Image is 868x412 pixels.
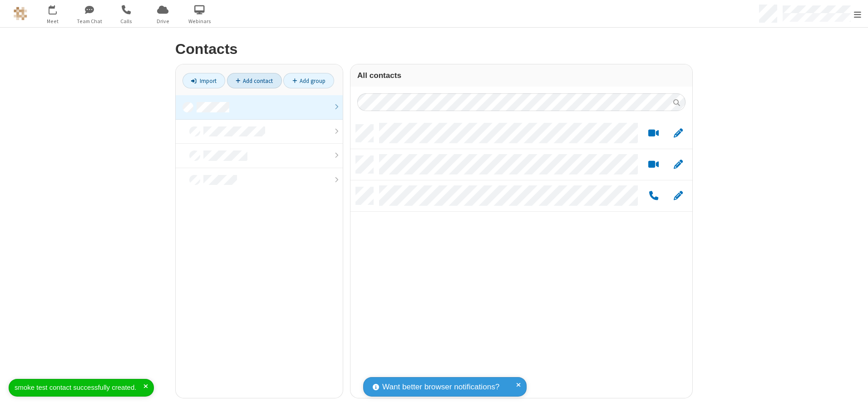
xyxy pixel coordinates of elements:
h3: All contacts [357,71,686,80]
a: Add contact [227,73,282,88]
div: grid [350,118,692,398]
button: Start a video meeting [645,128,662,139]
h2: Contacts [175,41,693,57]
span: Want better browser notifications? [382,381,499,393]
span: Webinars [182,17,217,25]
div: 2 [54,5,60,12]
button: Start a video meeting [645,159,662,170]
a: Add group [283,73,334,88]
button: Edit [669,159,687,170]
a: Import [182,73,225,88]
button: Call by phone [645,190,662,202]
span: Meet [35,17,69,25]
img: QA Selenium DO NOT DELETE OR CHANGE [14,7,27,20]
span: Calls [109,17,143,25]
div: smoke test contact successfully created. [15,383,143,393]
button: Edit [669,190,687,202]
button: Edit [669,128,687,139]
span: Drive [146,17,180,25]
span: Team Chat [72,17,106,25]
